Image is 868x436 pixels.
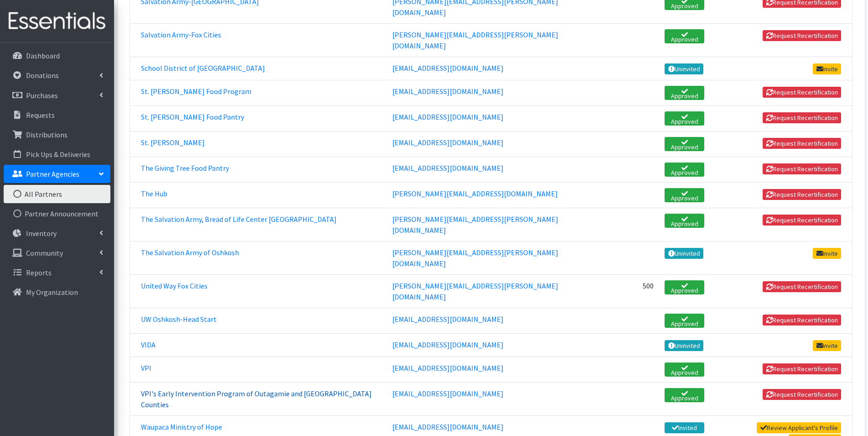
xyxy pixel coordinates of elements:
a: Invited [665,422,704,433]
a: Community [4,244,110,262]
p: Distributions [26,130,68,139]
a: [EMAIL_ADDRESS][DOMAIN_NAME] [392,63,504,73]
a: Approved [665,362,704,377]
a: Invite [813,248,841,259]
a: School District of [GEOGRAPHIC_DATA] [141,63,265,73]
a: Reports [4,263,110,282]
p: Partner Agencies [26,169,79,179]
a: VIDA [141,340,156,349]
a: [EMAIL_ADDRESS][DOMAIN_NAME] [392,87,504,96]
button: Request Recertification [763,163,841,174]
a: Approved [665,111,704,126]
a: All Partners [4,185,110,203]
a: Approved [665,29,704,43]
a: Approved [665,137,704,151]
a: Review Applicant's Profile [757,422,841,433]
a: VPI [141,363,151,373]
p: Requests [26,110,55,120]
a: Partner Announcement [4,205,110,223]
button: Request Recertification [763,30,841,41]
a: Salvation Army-Fox Cities [141,30,221,39]
a: Uninvited [665,340,703,351]
a: Uninvited [665,248,703,259]
td: 500 [627,274,659,308]
button: Request Recertification [763,87,841,98]
a: My Organization [4,283,110,301]
button: Request Recertification [763,315,841,326]
p: Pick Ups & Deliveries [26,150,90,159]
p: Community [26,248,63,257]
a: Dashboard [4,47,110,65]
a: Invite [813,63,841,74]
a: Approved [665,314,704,328]
a: [EMAIL_ADDRESS][DOMAIN_NAME] [392,422,504,431]
a: Approved [665,86,704,100]
a: UW Oshkosh-Head Start [141,315,217,324]
a: The Salvation Army of Oshkosh [141,248,239,257]
a: [PERSON_NAME][EMAIL_ADDRESS][PERSON_NAME][DOMAIN_NAME] [392,215,558,235]
button: Request Recertification [763,138,841,149]
a: Approved [665,388,704,402]
a: Purchases [4,86,110,105]
a: Approved [665,280,704,294]
a: [EMAIL_ADDRESS][DOMAIN_NAME] [392,340,504,349]
a: Distributions [4,126,110,144]
a: Waupaca Ministry of Hope [141,422,222,431]
a: [EMAIL_ADDRESS][DOMAIN_NAME] [392,363,504,373]
a: Uninvited [665,63,703,74]
p: Donations [26,71,59,80]
p: Reports [26,268,52,277]
a: [EMAIL_ADDRESS][DOMAIN_NAME] [392,112,504,121]
a: [PERSON_NAME][EMAIL_ADDRESS][PERSON_NAME][DOMAIN_NAME] [392,281,558,301]
a: St. [PERSON_NAME] Food Pantry [141,112,244,121]
button: Request Recertification [763,281,841,292]
a: Inventory [4,224,110,242]
a: [PERSON_NAME][EMAIL_ADDRESS][PERSON_NAME][DOMAIN_NAME] [392,248,558,268]
a: United Way Fox Cities [141,281,208,290]
a: The Salvation Army, Bread of Life Center [GEOGRAPHIC_DATA] [141,215,337,224]
a: Approved [665,214,704,228]
a: VPI's Early Intervention Program of Outagamie and [GEOGRAPHIC_DATA] Counties [141,389,372,409]
button: Request Recertification [763,389,841,400]
a: Invite [813,340,841,351]
a: St. [PERSON_NAME] [141,138,205,147]
p: My Organization [26,288,78,297]
a: The Hub [141,189,167,198]
button: Request Recertification [763,189,841,200]
p: Purchases [26,91,58,100]
a: The Giving Tree Food Pantry [141,163,229,173]
a: Approved [665,188,704,202]
a: [EMAIL_ADDRESS][DOMAIN_NAME] [392,315,504,324]
a: Requests [4,106,110,124]
a: [PERSON_NAME][EMAIL_ADDRESS][PERSON_NAME][DOMAIN_NAME] [392,30,558,50]
a: Partner Agencies [4,165,110,183]
button: Request Recertification [763,215,841,226]
a: [EMAIL_ADDRESS][DOMAIN_NAME] [392,138,504,147]
a: [EMAIL_ADDRESS][DOMAIN_NAME] [392,389,504,398]
a: Pick Ups & Deliveries [4,145,110,163]
a: [PERSON_NAME][EMAIL_ADDRESS][DOMAIN_NAME] [392,189,558,198]
a: Donations [4,66,110,84]
img: HumanEssentials [4,6,110,37]
p: Inventory [26,229,57,238]
button: Request Recertification [763,363,841,374]
a: Approved [665,163,704,177]
a: St. [PERSON_NAME] Food Program [141,87,251,96]
a: [EMAIL_ADDRESS][DOMAIN_NAME] [392,163,504,173]
button: Request Recertification [763,112,841,123]
p: Dashboard [26,51,60,60]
